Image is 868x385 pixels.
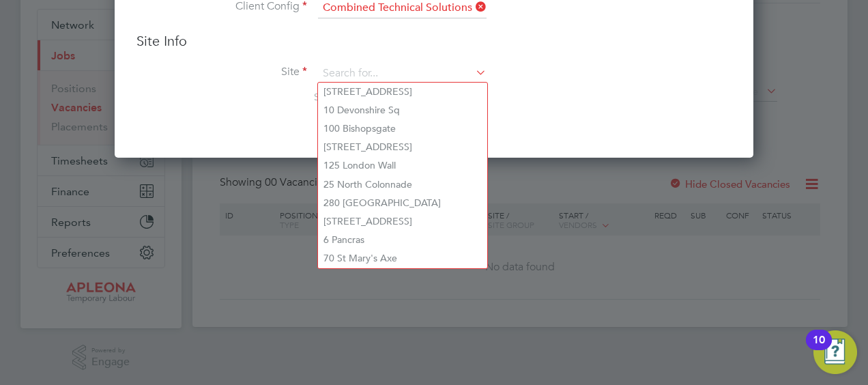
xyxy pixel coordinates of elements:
li: 70 St Mary's Axe [318,249,487,268]
li: [STREET_ADDRESS] [318,83,487,101]
li: 125 London Wall [318,156,487,175]
li: 100 Bishopsgate [318,119,487,138]
li: [STREET_ADDRESS] [318,212,487,231]
h3: Site Info [136,32,732,50]
label: Site [136,65,307,79]
li: [STREET_ADDRESS] [318,138,487,156]
li: 6 Pancras [318,231,487,249]
li: 280 [GEOGRAPHIC_DATA] [318,194,487,212]
span: Search by site name, address or group [314,91,482,103]
li: 10 Devonshire Sq [318,101,487,119]
div: 10 [813,340,825,358]
button: Open Resource Center, 10 new notifications [813,330,857,374]
li: 25 North Colonnade [318,175,487,194]
input: Search for... [318,63,487,84]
